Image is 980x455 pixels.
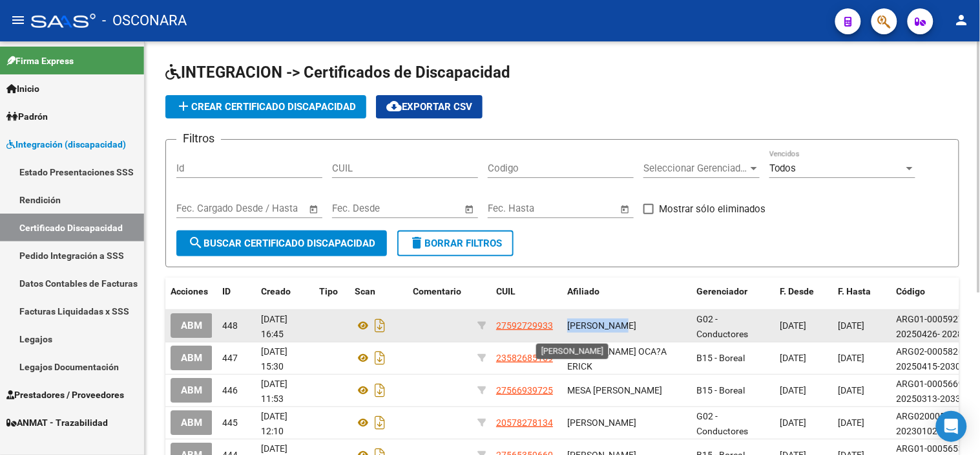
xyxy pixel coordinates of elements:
[217,278,256,305] datatable-header-cell: ID
[496,417,553,428] span: 20578278134
[780,320,807,331] span: [DATE]
[780,286,815,296] span: F. Desde
[839,353,865,363] span: [DATE]
[371,412,388,433] i: Descargar documento
[171,410,213,434] button: ABM
[176,203,229,214] input: Fecha inicio
[371,348,388,368] i: Descargar documento
[775,278,833,305] datatable-header-cell: F. Desde
[256,278,314,305] datatable-header-cell: Creado
[222,320,238,331] span: 448
[552,203,614,214] input: Fecha fin
[222,385,238,395] span: 446
[171,346,213,370] button: ABM
[319,286,338,296] span: Tipo
[409,238,502,249] span: Borrar Filtros
[6,137,126,151] span: Integración (discapacidad)
[618,202,633,217] button: Open calendar
[409,235,424,250] mat-icon: delete
[355,286,375,296] span: Scan
[307,202,322,217] button: Open calendar
[222,417,238,428] span: 445
[769,162,797,174] span: Todos
[496,286,516,296] span: CUIL
[696,353,745,363] span: B15 - Boreal
[488,203,540,214] input: Fecha inicio
[567,320,636,331] span: [PERSON_NAME]
[176,98,191,114] mat-icon: add
[954,12,970,28] mat-icon: person
[376,95,483,118] button: Exportar CSV
[171,286,208,296] span: Acciones
[222,286,231,296] span: ID
[261,379,287,404] span: [DATE] 11:53
[408,278,472,305] datatable-header-cell: Comentario
[839,286,871,296] span: F. Hasta
[691,278,775,305] datatable-header-cell: Gerenciador
[780,417,807,428] span: [DATE]
[261,314,287,339] span: [DATE] 16:45
[567,385,662,395] span: MESA [PERSON_NAME]
[349,278,408,305] datatable-header-cell: Scan
[181,417,202,429] span: ABM
[188,235,203,250] mat-icon: search
[696,411,760,451] span: G02 - Conductores Navales Central
[222,353,238,363] span: 447
[696,385,745,395] span: B15 - Boreal
[491,278,562,305] datatable-header-cell: CUIL
[261,411,287,436] span: [DATE] 12:10
[936,411,967,442] div: Open Intercom Messenger
[261,286,291,296] span: Creado
[181,385,202,397] span: ABM
[181,320,202,332] span: ABM
[165,95,366,118] button: Crear Certificado Discapacidad
[396,203,459,214] input: Fecha fin
[240,203,303,214] input: Fecha fin
[6,109,48,124] span: Padrón
[839,320,865,331] span: [DATE]
[171,313,213,337] button: ABM
[6,388,124,402] span: Prestadores / Proveedores
[102,6,187,35] span: - OSCONARA
[413,286,461,296] span: Comentario
[371,315,388,336] i: Descargar documento
[332,203,384,214] input: Fecha inicio
[496,385,553,395] span: 27566939725
[496,320,553,331] span: 27592729933
[659,201,766,217] span: Mostrar sólo eliminados
[567,286,599,296] span: Afiliado
[6,82,39,96] span: Inicio
[188,238,375,249] span: Buscar Certificado Discapacidad
[897,286,926,296] span: Código
[261,346,287,372] span: [DATE] 15:30
[696,286,747,296] span: Gerenciador
[176,101,356,113] span: Crear Certificado Discapacidad
[6,54,74,68] span: Firma Express
[386,101,472,113] span: Exportar CSV
[6,416,108,430] span: ANMAT - Trazabilidad
[496,353,553,363] span: 23582685169
[780,385,807,395] span: [DATE]
[567,417,636,428] span: [PERSON_NAME]
[181,353,202,364] span: ABM
[386,98,402,114] mat-icon: cloud_download
[463,202,477,217] button: Open calendar
[562,278,691,305] datatable-header-cell: Afiliado
[397,230,514,256] button: Borrar Filtros
[839,385,865,395] span: [DATE]
[165,63,510,82] span: INTEGRACION -> Certificados de Discapacidad
[696,314,760,354] span: G02 - Conductores Navales Central
[176,230,387,256] button: Buscar Certificado Discapacidad
[371,380,388,401] i: Descargar documento
[833,278,891,305] datatable-header-cell: F. Hasta
[171,378,213,402] button: ABM
[176,129,221,148] h3: Filtros
[780,353,807,363] span: [DATE]
[314,278,349,305] datatable-header-cell: Tipo
[10,12,26,28] mat-icon: menu
[643,162,748,174] span: Seleccionar Gerenciador
[165,278,217,305] datatable-header-cell: Acciones
[567,346,667,372] span: [PERSON_NAME] OCA?A ERICK
[839,417,865,428] span: [DATE]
